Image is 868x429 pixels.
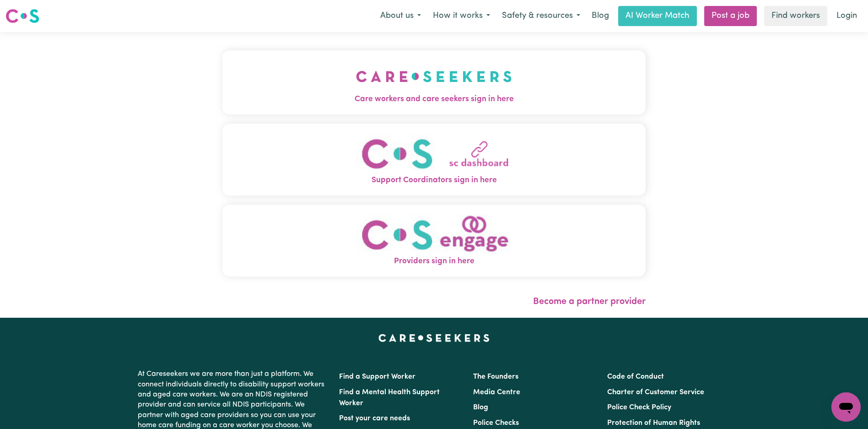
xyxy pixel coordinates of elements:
img: Careseekers logo [5,8,39,24]
a: Code of Conduct [607,373,664,380]
button: How it works [427,6,496,26]
button: About us [374,6,427,26]
a: Become a partner provider [533,297,646,306]
a: Post a job [704,6,757,26]
a: Charter of Customer Service [607,389,704,396]
a: The Founders [473,373,518,380]
button: Safety & resources [496,6,586,26]
a: Find a Mental Health Support Worker [339,389,440,407]
a: Find workers [764,6,827,26]
a: Find a Support Worker [339,373,415,380]
span: Care workers and care seekers sign in here [222,93,646,105]
iframe: Button to launch messaging window [831,392,861,422]
a: Police Checks [473,419,519,427]
a: Login [831,6,863,26]
button: Care workers and care seekers sign in here [222,50,646,114]
a: Blog [473,404,488,411]
span: Support Coordinators sign in here [222,174,646,186]
a: Post your care needs [339,415,410,422]
a: Blog [586,6,615,26]
a: Police Check Policy [607,404,671,411]
a: AI Worker Match [618,6,697,26]
a: Media Centre [473,389,520,396]
a: Careseekers logo [5,5,39,27]
a: Careseekers home page [378,334,490,342]
button: Support Coordinators sign in here [222,124,646,195]
a: Protection of Human Rights [607,419,700,427]
span: Providers sign in here [222,255,646,267]
button: Providers sign in here [222,205,646,277]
